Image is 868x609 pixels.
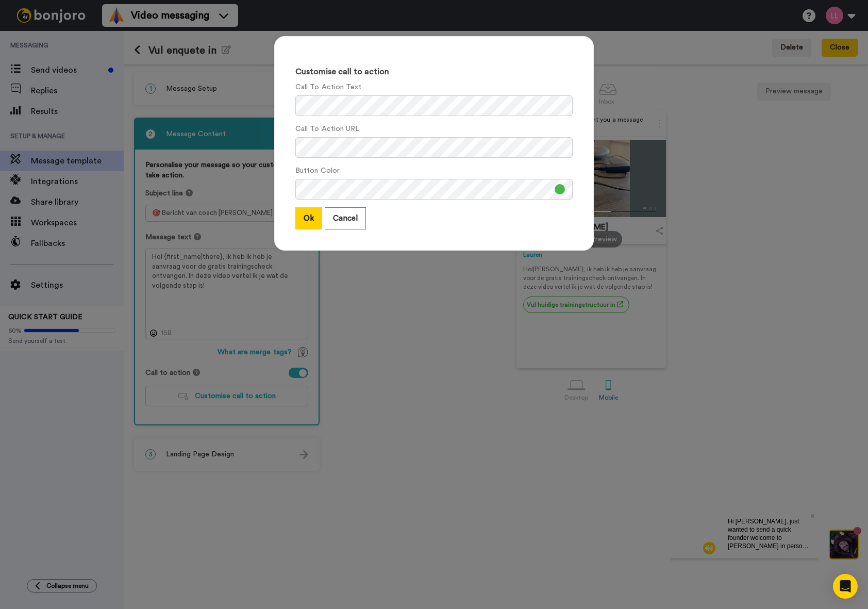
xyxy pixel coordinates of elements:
label: Call To Action Text [295,82,362,93]
button: Cancel [325,207,366,229]
img: c638375f-eacb-431c-9714-bd8d08f708a7-1584310529.jpg [1,2,29,30]
div: Open Intercom Messenger [833,574,858,599]
h3: Customise call to action [295,68,573,77]
span: Hi [PERSON_NAME], just wanted to send a quick founder welcome to [PERSON_NAME] in person from my ... [58,9,139,82]
label: Call To Action URL [295,124,359,135]
button: Ok [295,207,322,229]
img: mute-white.svg [33,33,45,45]
label: Button Color [295,166,340,176]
